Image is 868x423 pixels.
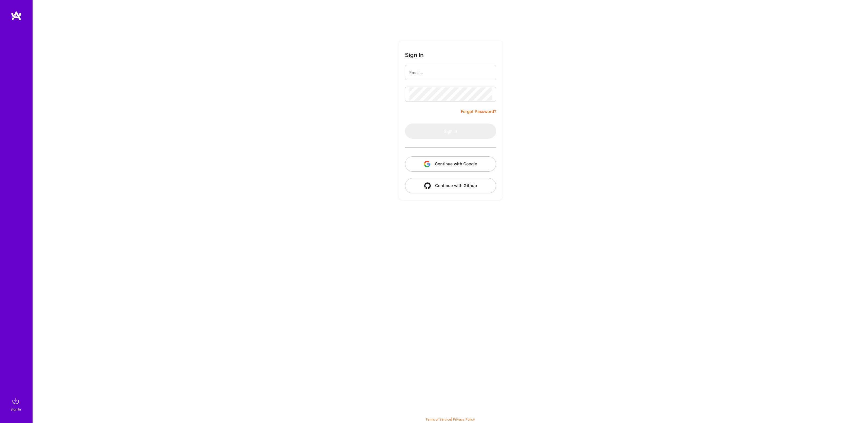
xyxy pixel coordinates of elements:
img: icon [424,182,431,189]
div: © 2025 ATeams Inc., All rights reserved. [33,407,868,420]
input: Email... [409,66,492,80]
h3: Sign In [405,52,424,58]
div: Sign In [11,406,21,412]
img: logo [11,11,22,21]
button: Sign In [405,124,496,139]
img: icon [424,161,430,167]
span: | [426,417,475,421]
a: Privacy Policy [453,417,475,421]
a: Forgot Password? [461,108,496,115]
button: Continue with Google [405,156,496,172]
a: Terms of Service [426,417,451,421]
button: Continue with Github [405,178,496,193]
img: sign in [10,396,21,406]
a: sign inSign In [11,396,21,412]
